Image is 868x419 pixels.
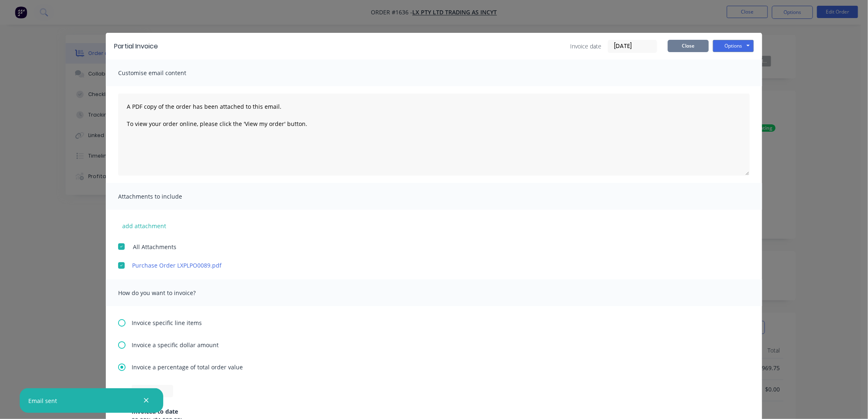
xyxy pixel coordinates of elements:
span: Customise email content [118,67,208,79]
div: Invoiced to date [132,407,736,416]
span: Attachments to include [118,191,208,202]
span: Invoice date [570,42,601,50]
div: Partial Invoice [114,41,158,51]
button: Options [713,40,754,52]
input: 0% [132,385,173,397]
button: add attachment [118,220,170,232]
span: Invoice specific line items [132,318,202,327]
span: Invoice a specific dollar amount [132,341,219,349]
button: Close [668,40,709,52]
textarea: A PDF copy of the order has been attached to this email. To view your order online, please click ... [118,94,750,176]
span: How do you want to invoice? [118,287,208,299]
span: Invoice a percentage of total order value [132,363,243,371]
div: Email sent [28,396,57,405]
a: Purchase Order LXPLPO0089.pdf [132,261,712,270]
span: All Attachments [133,243,176,251]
